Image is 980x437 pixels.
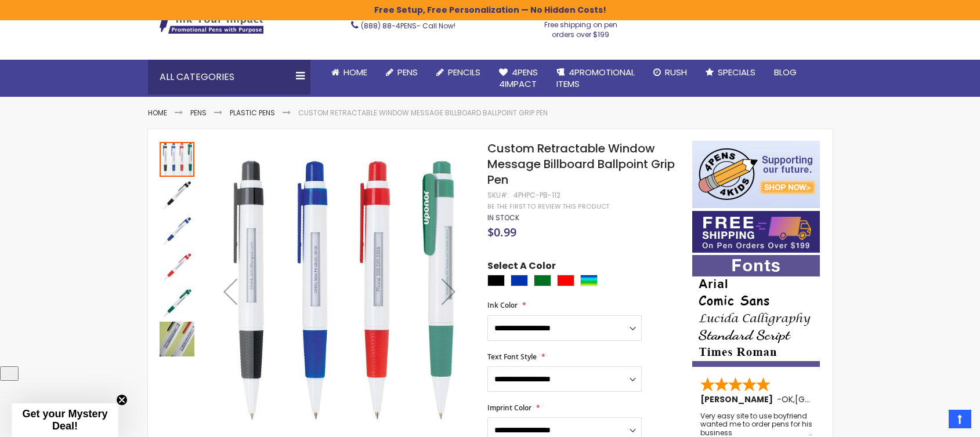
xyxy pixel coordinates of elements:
[782,394,793,405] span: OK
[12,403,118,437] div: Get your Mystery Deal!Close teaser
[949,410,971,428] a: Top
[700,394,777,405] span: [PERSON_NAME]
[700,412,813,437] div: Very easy site to use boyfriend wanted me to order pens for his business
[116,394,128,406] button: Close teaser
[777,394,880,405] span: - ,
[795,394,880,405] span: [GEOGRAPHIC_DATA]
[487,403,531,413] span: Imprint Color
[22,408,107,432] span: Get your Mystery Deal!
[148,60,310,94] div: All Categories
